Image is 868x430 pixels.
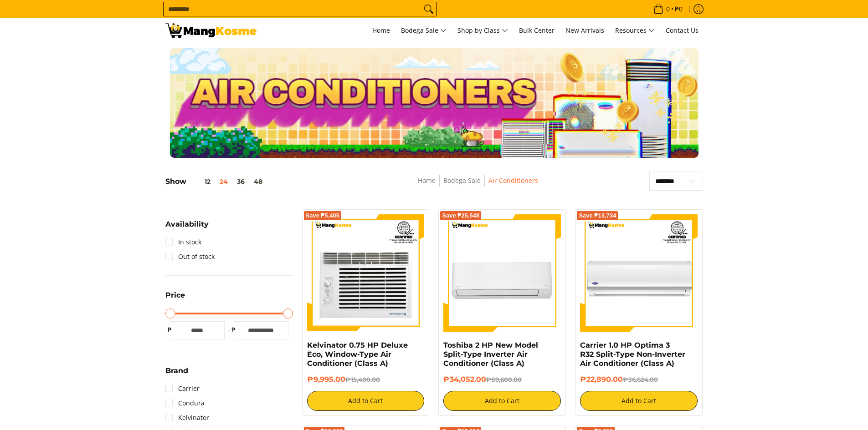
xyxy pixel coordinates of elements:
[306,213,340,218] span: Save ₱5,405
[453,18,513,43] a: Shop by Class
[351,175,604,196] nav: Breadcrumbs
[229,325,238,334] span: ₱
[443,341,538,368] a: Toshiba 2 HP New Model Split-Type Inverter Air Conditioner (Class A)
[165,367,188,381] summary: Open
[165,292,185,306] summary: Open
[443,391,561,411] button: Add to Cart
[443,176,481,185] a: Bodega Sale
[457,25,508,36] span: Shop by Class
[488,176,538,185] a: Air Conditioners
[165,235,201,249] a: In stock
[165,221,209,228] span: Availability
[165,292,185,299] span: Price
[661,18,703,43] a: Contact Us
[165,221,209,235] summary: Open
[165,325,175,334] span: ₱
[215,178,232,185] button: 24
[580,214,698,332] img: Carrier 1.0 HP Optima 3 R32 Split-Type Non-Inverter Air Conditioner (Class A)
[249,178,267,185] button: 48
[418,176,436,185] a: Home
[443,214,561,332] img: Toshiba 2 HP New Model Split-Type Inverter Air Conditioner (Class A)
[372,26,390,35] span: Home
[651,4,685,14] span: •
[345,376,380,383] del: ₱15,400.00
[266,18,703,43] nav: Main Menu
[665,6,671,12] span: 0
[580,341,685,368] a: Carrier 1.0 HP Optima 3 R32 Split-Type Non-Inverter Air Conditioner (Class A)
[514,18,559,43] a: Bulk Center
[307,214,425,332] img: Kelvinator 0.75 HP Deluxe Eco, Window-Type Air Conditioner (Class A)
[307,391,425,411] button: Add to Cart
[561,18,609,43] a: New Arrivals
[307,375,425,384] h6: ₱9,995.00
[232,178,249,185] button: 36
[615,25,655,36] span: Resources
[579,213,616,218] span: Save ₱13,734
[666,26,699,35] span: Contact Us
[307,341,408,368] a: Kelvinator 0.75 HP Deluxe Eco, Window-Type Air Conditioner (Class A)
[165,396,205,410] a: Condura
[486,376,522,383] del: ₱59,600.00
[165,367,188,374] span: Brand
[368,18,395,43] a: Home
[165,381,200,396] a: Carrier
[580,375,698,384] h6: ₱22,890.00
[580,391,698,411] button: Add to Cart
[165,23,257,38] img: Bodega Sale Aircon l Mang Kosme: Home Appliances Warehouse Sale
[611,18,659,43] a: Resources
[443,375,561,384] h6: ₱34,052.00
[442,213,479,218] span: Save ₱25,548
[165,249,215,264] a: Out of stock
[421,2,436,16] button: Search
[401,25,447,36] span: Bodega Sale
[565,26,604,35] span: New Arrivals
[186,178,215,185] button: 12
[673,6,684,12] span: ₱0
[519,26,555,35] span: Bulk Center
[396,18,451,43] a: Bodega Sale
[165,177,267,186] h5: Show
[623,376,658,383] del: ₱36,624.00
[165,410,209,425] a: Kelvinator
